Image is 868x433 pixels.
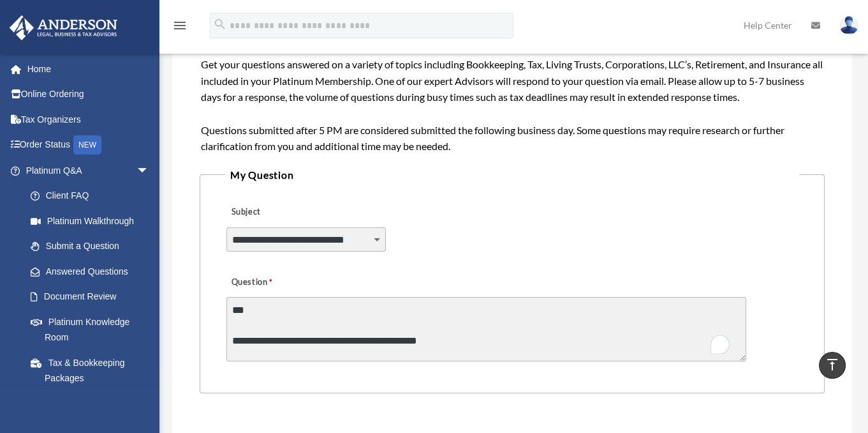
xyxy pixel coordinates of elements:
[18,208,168,234] a: Platinum Walkthrough
[226,297,746,361] textarea: To enrich screen reader interactions, please activate Accessibility in Grammarly extension settings
[18,309,168,350] a: Platinum Knowledge Room
[18,284,168,310] a: Document Review
[18,234,162,259] a: Submit a Question
[18,259,168,284] a: Answered Questions
[136,158,162,184] span: arrow_drop_down
[9,107,168,132] a: Tax Organizers
[18,183,168,209] a: Client FAQ
[6,15,121,40] img: Anderson Advisors Platinum Portal
[73,135,101,155] div: NEW
[172,18,188,33] i: menu
[9,132,168,158] a: Order StatusNEW
[172,22,188,33] a: menu
[213,17,227,31] i: search
[226,204,348,222] label: Subject
[819,352,846,379] a: vertical_align_top
[18,350,168,391] a: Tax & Bookkeeping Packages
[225,166,799,184] legend: My Question
[839,16,858,34] img: User Pic
[825,357,840,372] i: vertical_align_top
[226,273,325,291] label: Question
[9,82,168,107] a: Online Ordering
[9,158,168,183] a: Platinum Q&Aarrow_drop_down
[9,56,168,82] a: Home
